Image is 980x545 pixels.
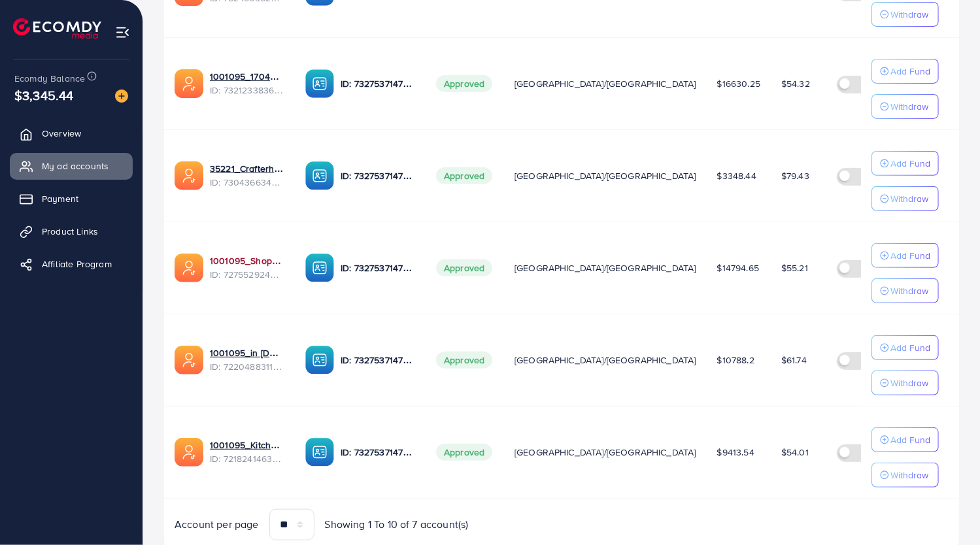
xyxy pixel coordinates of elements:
div: <span class='underline'>35221_Crafterhide ad_1700680330947</span></br>7304366343393296385 [210,162,284,189]
button: Add Fund [871,59,939,84]
p: Add Fund [890,248,930,263]
a: 1001095_Kitchenlyst_1680641549988 [210,438,284,452]
img: ic-ads-acc.e4c84228.svg [175,346,203,374]
span: Approved [436,352,492,369]
a: 35221_Crafterhide ad_1700680330947 [210,162,284,175]
span: ID: 7321233836078252033 [210,84,284,97]
img: ic-ba-acc.ded83a64.svg [305,161,334,190]
a: 1001095_1704607619722 [210,70,284,83]
img: ic-ads-acc.e4c84228.svg [175,438,203,467]
a: 1001095_in [DOMAIN_NAME]_1681150971525 [210,346,284,359]
iframe: Chat [924,486,970,535]
div: <span class='underline'>1001095_Shopping Center</span></br>7275529244510306305 [210,254,284,281]
img: ic-ba-acc.ded83a64.svg [305,438,334,467]
span: $3348.44 [717,169,756,182]
button: Withdraw [871,94,939,119]
img: ic-ads-acc.e4c84228.svg [175,254,203,282]
img: menu [115,25,130,40]
span: Approved [436,75,492,92]
span: Showing 1 To 10 of 7 account(s) [325,517,469,532]
span: $16630.25 [717,77,760,90]
span: [GEOGRAPHIC_DATA]/[GEOGRAPHIC_DATA] [515,261,696,274]
span: [GEOGRAPHIC_DATA]/[GEOGRAPHIC_DATA] [515,446,696,459]
button: Add Fund [871,151,939,176]
img: ic-ads-acc.e4c84228.svg [175,161,203,190]
a: Overview [10,120,133,146]
button: Add Fund [871,335,939,360]
p: Add Fund [890,156,930,171]
span: Overview [42,127,81,140]
span: Approved [436,259,492,276]
span: Approved [436,444,492,461]
p: ID: 7327537147282571265 [341,352,415,368]
img: image [115,90,128,103]
span: $14794.65 [717,261,759,274]
p: ID: 7327537147282571265 [341,76,415,91]
div: <span class='underline'>1001095_Kitchenlyst_1680641549988</span></br>7218241463522476034 [210,438,284,465]
span: $61.74 [781,354,807,367]
a: Product Links [10,218,133,244]
div: <span class='underline'>1001095_in vogue.pk_1681150971525</span></br>7220488311670947841 [210,346,284,373]
span: Product Links [42,225,98,238]
img: ic-ba-acc.ded83a64.svg [305,69,334,98]
span: $54.32 [781,77,810,90]
span: ID: 7304366343393296385 [210,176,284,189]
span: $54.01 [781,446,809,459]
button: Withdraw [871,278,939,303]
p: Withdraw [890,7,928,22]
span: ID: 7275529244510306305 [210,268,284,281]
span: Account per page [175,517,259,532]
button: Withdraw [871,2,939,27]
img: ic-ads-acc.e4c84228.svg [175,69,203,98]
span: Payment [42,192,78,205]
p: ID: 7327537147282571265 [341,444,415,460]
p: Withdraw [890,99,928,114]
p: Withdraw [890,191,928,206]
a: Payment [10,186,133,212]
a: 1001095_Shopping Center [210,254,284,267]
a: Affiliate Program [10,251,133,277]
span: $55.21 [781,261,808,274]
button: Withdraw [871,371,939,395]
span: Approved [436,167,492,184]
p: Add Fund [890,340,930,355]
img: ic-ba-acc.ded83a64.svg [305,346,334,374]
span: $79.43 [781,169,809,182]
span: ID: 7218241463522476034 [210,452,284,465]
p: Add Fund [890,432,930,448]
p: Withdraw [890,375,928,391]
span: [GEOGRAPHIC_DATA]/[GEOGRAPHIC_DATA] [515,169,696,182]
span: [GEOGRAPHIC_DATA]/[GEOGRAPHIC_DATA] [515,354,696,367]
p: ID: 7327537147282571265 [341,168,415,184]
button: Add Fund [871,243,939,268]
img: ic-ba-acc.ded83a64.svg [305,254,334,282]
p: Withdraw [890,283,928,299]
span: $9413.54 [717,446,754,459]
span: $3,345.44 [14,86,73,105]
span: $10788.2 [717,354,754,367]
p: Withdraw [890,467,928,483]
span: ID: 7220488311670947841 [210,360,284,373]
span: Ecomdy Balance [14,72,85,85]
a: My ad accounts [10,153,133,179]
span: [GEOGRAPHIC_DATA]/[GEOGRAPHIC_DATA] [515,77,696,90]
p: Add Fund [890,63,930,79]
span: My ad accounts [42,159,109,173]
div: <span class='underline'>1001095_1704607619722</span></br>7321233836078252033 [210,70,284,97]
p: ID: 7327537147282571265 [341,260,415,276]
img: logo [13,18,101,39]
span: Affiliate Program [42,257,112,271]
button: Withdraw [871,463,939,487]
button: Add Fund [871,427,939,452]
button: Withdraw [871,186,939,211]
